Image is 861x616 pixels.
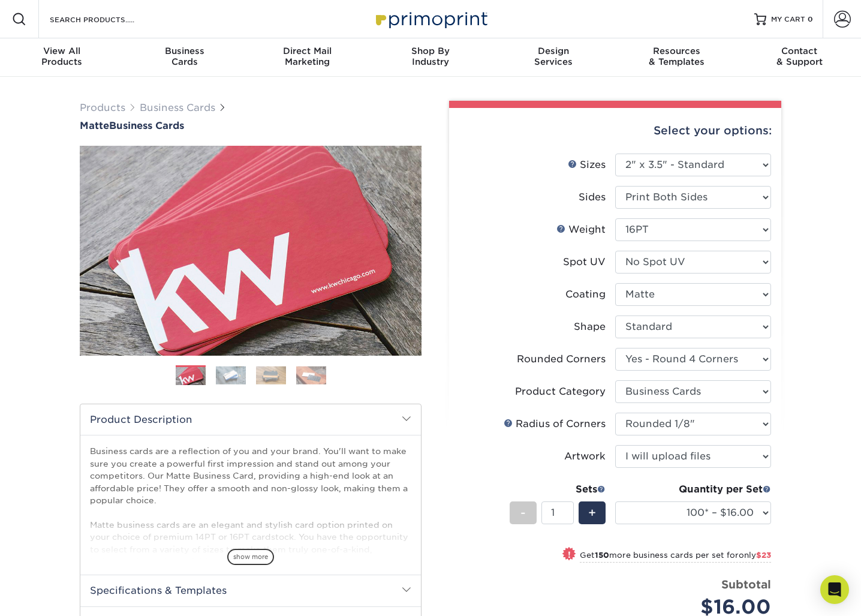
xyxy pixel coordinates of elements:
span: $23 [756,551,771,560]
div: Artwork [564,449,606,464]
div: Marketing [246,46,369,67]
a: Direct MailMarketing [246,38,369,77]
div: Services [492,46,615,67]
strong: 150 [595,551,609,560]
span: ! [568,548,571,561]
iframe: Google Customer Reviews [3,579,102,612]
img: Business Cards 01 [176,361,206,391]
div: Quantity per Set [615,482,771,497]
div: Weight [556,223,606,237]
span: Design [492,46,615,56]
div: Cards [123,46,246,67]
span: 0 [808,15,813,23]
span: Shop By [369,46,492,56]
span: MY CART [771,14,805,25]
div: Industry [369,46,492,67]
input: SEARCH PRODUCTS..... [49,12,165,26]
div: & Templates [615,46,738,67]
div: Rounded Corners [517,352,606,366]
a: Resources& Templates [615,38,738,77]
a: DesignServices [492,38,615,77]
div: Radius of Corners [504,417,606,431]
span: + [588,504,596,522]
a: MatteBusiness Cards [80,120,422,131]
span: - [520,504,526,522]
small: Get more business cards per set for [580,551,771,563]
img: Business Cards 04 [296,366,326,384]
span: Matte [80,120,109,131]
a: Business Cards [140,102,215,113]
img: Business Cards 02 [216,366,246,384]
h2: Product Description [80,404,421,435]
div: Shape [574,320,606,334]
a: Shop ByIndustry [369,38,492,77]
a: Products [80,102,125,113]
div: & Support [738,46,861,67]
span: Business [123,46,246,56]
a: Contact& Support [738,38,861,77]
img: Matte 01 [80,80,422,422]
h1: Business Cards [80,120,422,131]
span: Resources [615,46,738,56]
h2: Specifications & Templates [80,575,421,606]
p: Business cards are a reflection of you and your brand. You'll want to make sure you create a powe... [90,445,411,616]
span: show more [227,549,274,565]
div: Spot UV [563,255,606,269]
div: Coating [565,287,606,302]
span: only [739,551,771,560]
div: Sets [510,482,606,497]
div: Sides [579,190,606,205]
span: Contact [738,46,861,56]
a: BusinessCards [123,38,246,77]
strong: Subtotal [721,578,771,591]
span: Direct Mail [246,46,369,56]
div: Sizes [568,158,606,172]
img: Business Cards 03 [256,366,286,384]
div: Product Category [515,384,606,399]
div: Open Intercom Messenger [820,575,849,604]
img: Primoprint [371,6,490,32]
div: Select your options: [459,108,772,154]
